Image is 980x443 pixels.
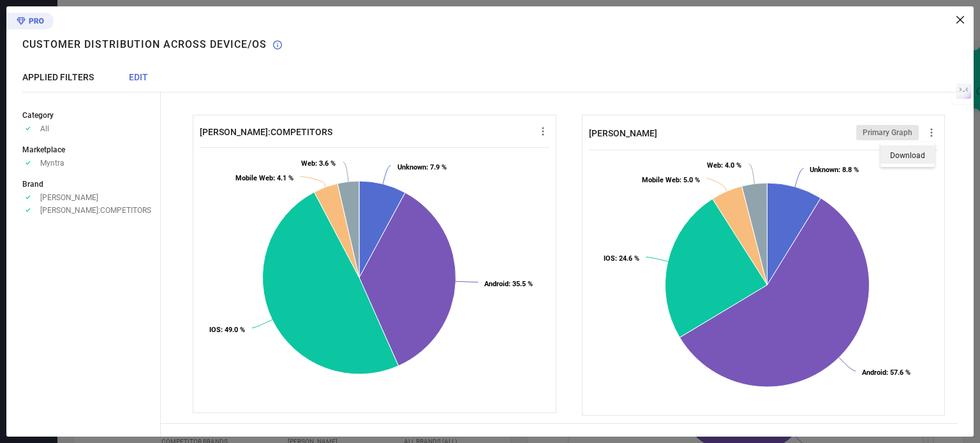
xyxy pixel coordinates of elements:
tspan: Mobile Web [235,174,273,182]
tspan: IOS [604,254,615,263]
tspan: Android [484,280,509,288]
span: [PERSON_NAME]:COMPETITORS [40,206,151,215]
tspan: Unknown [810,166,838,174]
div: Premium [6,13,54,32]
text: : 5.0 % [642,176,700,184]
text: : 3.6 % [301,159,336,168]
span: APPLIED FILTERS [22,72,94,82]
span: [PERSON_NAME] [40,193,98,202]
tspan: Android [862,368,886,377]
span: [PERSON_NAME]:COMPETITORS [200,127,332,137]
span: Myntra [40,159,64,168]
span: Brand [22,180,43,189]
tspan: Mobile Web [642,176,679,184]
span: Category [22,111,54,120]
text: : 49.0 % [209,326,245,334]
text: : 35.5 % [484,280,533,288]
tspan: Web [301,159,315,168]
span: Download [890,151,925,160]
span: Marketplace [22,145,65,154]
tspan: Web [707,161,721,170]
text: : 7.9 % [397,163,447,171]
text: : 57.6 % [862,368,910,377]
text: : 4.0 % [707,161,741,170]
text: : 4.1 % [235,174,293,182]
span: EDIT [129,72,148,82]
text: : 24.6 % [604,254,639,263]
text: : 8.8 % [810,166,859,174]
span: [PERSON_NAME] [589,128,657,138]
tspan: Unknown [397,163,426,171]
h1: Customer Distribution Across Device/OS [22,38,267,50]
span: All [40,124,49,133]
tspan: IOS [209,326,221,334]
span: Primary Graph [863,128,912,137]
